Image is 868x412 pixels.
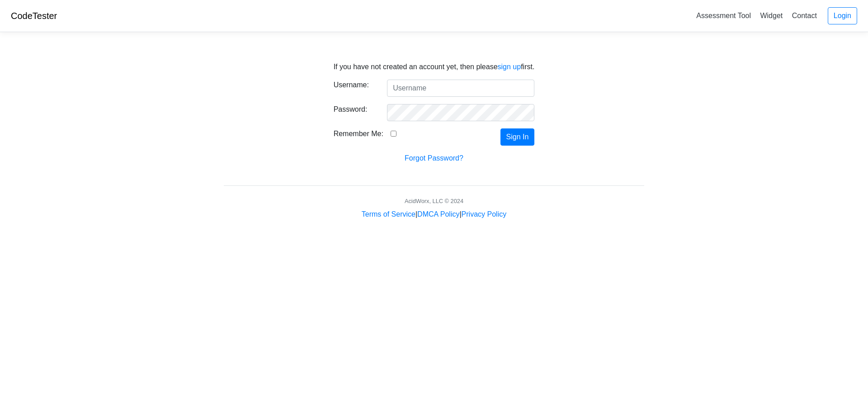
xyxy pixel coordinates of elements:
label: Password: [327,104,381,118]
a: sign up [498,63,521,71]
a: Terms of Service [362,210,415,218]
a: Login [828,7,857,24]
a: Forgot Password? [405,154,463,162]
a: Contact [788,8,821,23]
p: If you have not created an account yet, then please first. [334,62,535,72]
div: AcidWorx, LLC © 2024 [405,197,463,205]
label: Username: [327,80,381,93]
label: Remember Me: [334,128,383,139]
a: CodeTester [11,11,57,21]
input: Username [387,80,534,97]
a: Widget [756,8,786,23]
a: DMCA Policy [417,210,459,218]
a: Assessment Tool [693,8,755,23]
a: Privacy Policy [462,210,507,218]
div: | | [362,209,506,220]
button: Sign In [500,128,535,146]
